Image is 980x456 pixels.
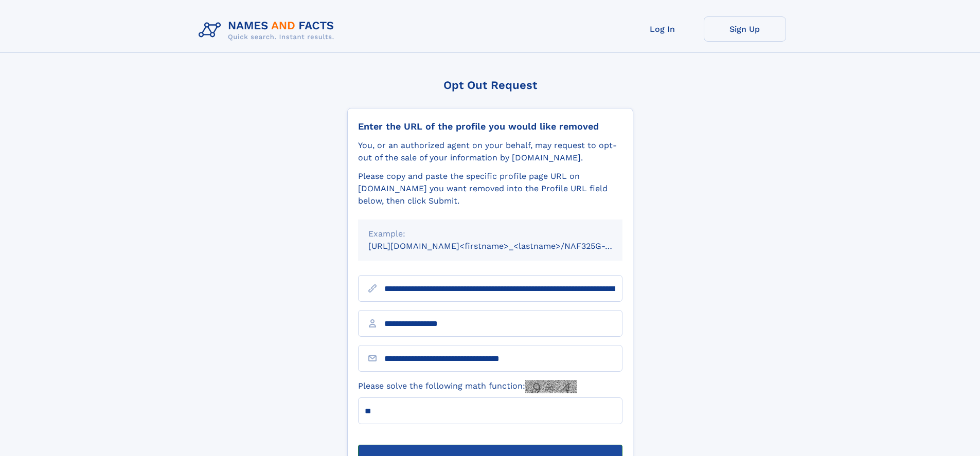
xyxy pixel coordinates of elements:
[358,170,622,207] div: Please copy and paste the specific profile page URL on [DOMAIN_NAME] you want removed into the Pr...
[358,121,622,132] div: Enter the URL of the profile you would like removed
[358,139,622,164] div: You, or an authorized agent on your behalf, may request to opt-out of the sale of your informatio...
[704,16,786,42] a: Sign Up
[368,241,642,251] small: [URL][DOMAIN_NAME]<firstname>_<lastname>/NAF325G-xxxxxxxx
[358,380,577,393] label: Please solve the following math function:
[194,16,343,44] img: Logo Names and Facts
[347,79,633,92] div: Opt Out Request
[621,16,704,42] a: Log In
[368,228,612,240] div: Example:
